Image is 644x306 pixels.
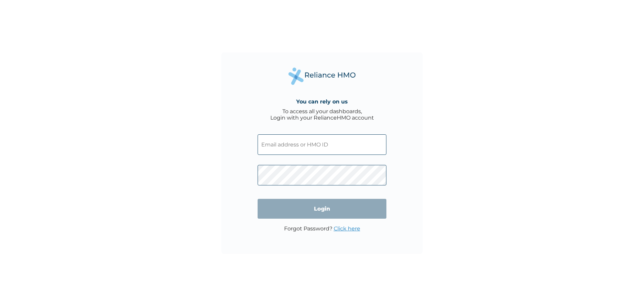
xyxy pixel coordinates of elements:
[296,98,348,105] h4: You can rely on us
[284,225,360,232] p: Forgot Password?
[334,225,360,232] a: Click here
[270,108,374,121] div: To access all your dashboards, Login with your RelianceHMO account
[258,134,386,155] input: Email address or HMO ID
[258,199,386,219] input: Login
[288,68,356,85] img: Reliance Health's Logo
